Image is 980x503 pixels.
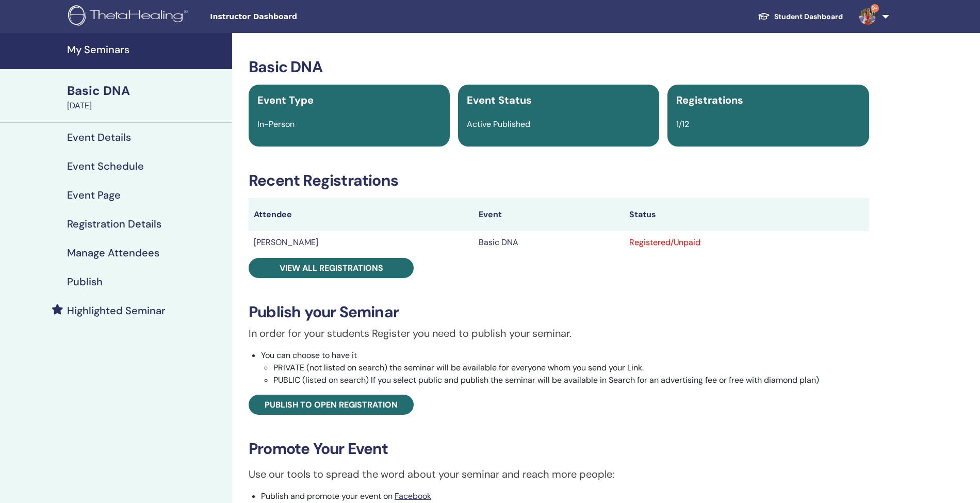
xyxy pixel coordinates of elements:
[467,119,530,129] span: Active Published
[68,5,191,28] img: logo.png
[273,374,869,386] li: PUBLIC (listed on search) If you select public and publish the seminar will be available in Searc...
[749,7,851,26] a: Student Dashboard
[67,304,166,317] h4: Highlighted Seminar
[67,131,131,143] h4: Event Details
[261,490,869,502] li: Publish and promote your event on
[67,160,144,172] h4: Event Schedule
[473,198,624,231] th: Event
[273,362,869,374] li: PRIVATE (not listed on search) the seminar will be available for everyone whom you send your Link.
[249,395,414,415] a: Publish to open registration
[676,93,743,107] span: Registrations
[67,100,226,112] div: [DATE]
[67,218,161,230] h4: Registration Details
[249,303,869,321] h3: Publish your Seminar
[67,247,159,259] h4: Manage Attendees
[249,326,869,341] p: In order for your students Register you need to publish your seminar.
[249,58,869,76] h3: Basic DNA
[249,258,414,278] a: View all registrations
[257,93,314,107] span: Event Type
[67,82,226,100] div: Basic DNA
[859,8,876,25] img: default.jpg
[624,198,869,231] th: Status
[249,466,869,482] p: Use our tools to spread the word about your seminar and reach more people:
[758,12,770,21] img: graduation-cap-white.svg
[249,198,473,231] th: Attendee
[249,440,869,458] h3: Promote Your Event
[67,43,226,56] h4: My Seminars
[210,11,365,22] span: Instructor Dashboard
[249,171,869,190] h3: Recent Registrations
[395,491,431,501] a: Facebook
[67,275,103,288] h4: Publish
[249,231,473,254] td: [PERSON_NAME]
[67,189,121,201] h4: Event Page
[280,263,383,273] span: View all registrations
[257,119,295,129] span: In-Person
[629,236,864,249] div: Registered/Unpaid
[871,4,879,12] span: 9+
[61,82,232,112] a: Basic DNA[DATE]
[473,231,624,254] td: Basic DNA
[265,399,398,410] span: Publish to open registration
[467,93,532,107] span: Event Status
[261,349,869,386] li: You can choose to have it
[676,119,689,129] span: 1/12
